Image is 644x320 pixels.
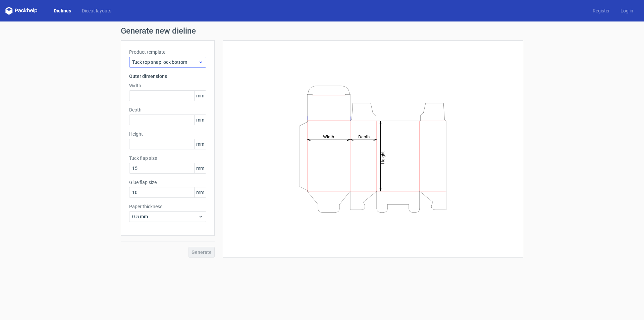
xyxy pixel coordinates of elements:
label: Product template [129,49,206,55]
label: Glue flap size [129,179,206,186]
label: Tuck flap size [129,155,206,162]
span: mm [194,163,206,173]
span: mm [194,91,206,101]
label: Width [129,82,206,89]
h1: Generate new dieline [121,27,523,35]
label: Depth [129,106,206,113]
a: Dielines [48,7,76,14]
span: mm [194,187,206,197]
span: mm [194,139,206,149]
tspan: Height [380,151,385,164]
tspan: Depth [358,134,370,139]
tspan: Width [323,134,334,139]
a: Register [587,7,615,14]
h3: Outer dimensions [129,73,206,80]
a: Diecut layouts [76,7,117,14]
a: Log in [615,7,639,14]
span: Tuck top snap lock bottom [132,59,198,65]
label: Paper thickness [129,203,206,210]
span: 0.5 mm [132,213,198,220]
span: mm [194,115,206,125]
label: Height [129,131,206,137]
